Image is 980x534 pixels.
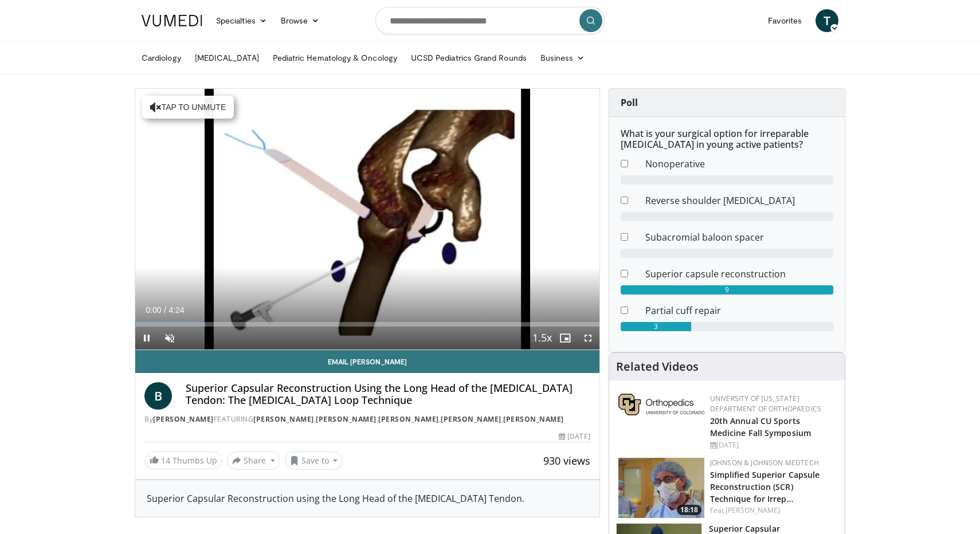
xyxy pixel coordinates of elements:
[146,305,161,315] span: 0:00
[378,414,439,424] a: [PERSON_NAME]
[637,230,842,244] dd: Subacromial baloon spacer
[153,414,214,424] a: [PERSON_NAME]
[164,305,166,315] span: /
[135,322,599,327] div: Progress Bar
[710,469,820,504] a: Simplified Superior Capsule Reconstruction (SCR) Technique for Irrep…
[710,415,811,438] a: 20th Annual CU Sports Medicine Fall Symposium
[816,9,838,32] a: T
[266,46,404,69] a: Pediatric Hematology & Oncology
[554,327,577,350] button: Enable picture-in-picture mode
[186,382,590,407] h4: Superior Capsular Reconstruction Using the Long Head of the [MEDICAL_DATA] Tendon: The [MEDICAL_D...
[161,455,170,466] span: 14
[285,451,343,470] button: Save to
[316,414,377,424] a: [PERSON_NAME]
[637,304,842,317] dd: Partial cuff repair
[616,360,699,374] h4: Related Videos
[618,458,704,518] a: 18:18
[621,322,692,331] div: 3
[135,46,188,69] a: Cardiology
[637,267,842,281] dd: Superior capsule reconstruction
[144,414,590,425] div: By FEATURING , , , ,
[404,46,534,69] a: UCSD Pediatrics Grand Rounds
[710,394,821,414] a: University of [US_STATE] Department of Orthopaedics
[135,327,158,350] button: Pause
[543,454,590,468] span: 930 views
[621,96,638,109] strong: Poll
[618,458,704,518] img: 260e5db7-c47a-4dfd-9764-017f3066a755.150x105_q85_crop-smart_upscale.jpg
[135,89,599,350] video-js: Video Player
[621,285,833,295] div: 9
[142,15,202,26] img: VuMedi Logo
[135,350,599,373] a: Email [PERSON_NAME]
[144,382,172,410] a: B
[503,414,564,424] a: [PERSON_NAME]
[710,458,819,468] a: Johnson & Johnson MedTech
[531,327,554,350] button: Playback Rate
[534,46,592,69] a: Business
[577,327,599,350] button: Fullscreen
[274,9,327,32] a: Browse
[710,440,836,450] div: [DATE]
[144,451,222,469] a: 14 Thumbs Up
[209,9,274,32] a: Specialties
[710,505,836,516] div: Feat.
[375,7,605,34] input: Search topics, interventions
[621,128,833,150] h6: What is your surgical option for irreparable [MEDICAL_DATA] in young active patients?
[147,492,588,505] div: Superior Capsular Reconstruction using the Long Head of the [MEDICAL_DATA] Tendon.
[227,451,280,470] button: Share
[726,505,780,515] a: [PERSON_NAME]
[253,414,314,424] a: [PERSON_NAME]
[677,505,701,515] span: 18:18
[158,327,181,350] button: Unmute
[618,394,704,415] img: 355603a8-37da-49b6-856f-e00d7e9307d3.png.150x105_q85_autocrop_double_scale_upscale_version-0.2.png
[637,194,842,207] dd: Reverse shoulder [MEDICAL_DATA]
[637,157,842,171] dd: Nonoperative
[142,96,234,119] button: Tap to unmute
[441,414,501,424] a: [PERSON_NAME]
[761,9,809,32] a: Favorites
[168,305,184,315] span: 4:24
[188,46,266,69] a: [MEDICAL_DATA]
[559,431,590,442] div: [DATE]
